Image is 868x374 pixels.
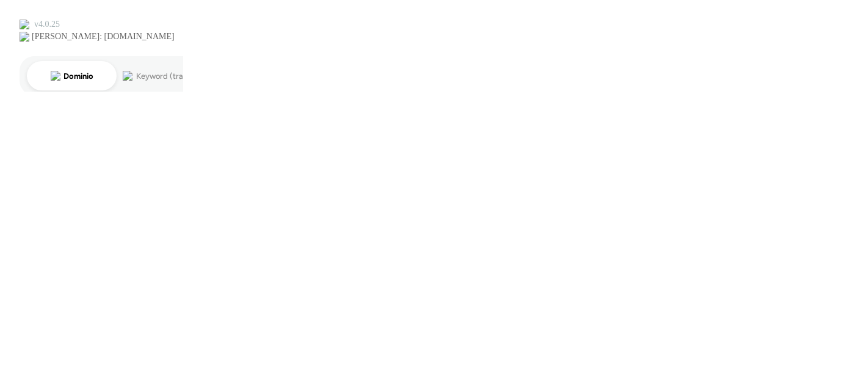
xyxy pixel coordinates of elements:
[123,71,132,81] img: tab_keywords_by_traffic_grey.svg
[20,20,29,29] img: logo_orange.svg
[136,72,203,80] div: Keyword (traffico)
[34,20,60,29] div: v 4.0.25
[64,72,93,80] div: Dominio
[32,32,175,42] div: [PERSON_NAME]: [DOMAIN_NAME]
[51,71,60,81] img: tab_domain_overview_orange.svg
[20,32,29,42] img: website_grey.svg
